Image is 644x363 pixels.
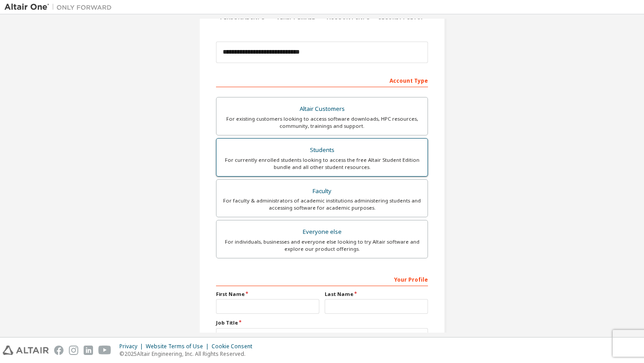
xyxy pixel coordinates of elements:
p: © 2025 Altair Engineering, Inc. All Rights Reserved. [119,350,258,358]
div: Students [222,144,422,156]
div: Website Terms of Use [146,343,212,350]
img: Altair One [4,3,116,12]
div: For currently enrolled students looking to access the free Altair Student Edition bundle and all ... [222,156,422,171]
div: For existing customers looking to access software downloads, HPC resources, community, trainings ... [222,115,422,130]
div: Everyone else [222,226,422,238]
img: instagram.svg [69,346,78,355]
label: Job Title [216,319,428,326]
img: youtube.svg [98,346,111,355]
div: For individuals, businesses and everyone else looking to try Altair software and explore our prod... [222,238,422,253]
div: Cookie Consent [212,343,258,350]
img: facebook.svg [54,346,64,355]
div: Privacy [119,343,146,350]
label: First Name [216,291,319,298]
label: Last Name [325,291,428,298]
div: Your Profile [216,272,428,286]
div: Faculty [222,185,422,198]
div: For faculty & administrators of academic institutions administering students and accessing softwa... [222,197,422,211]
div: Account Type [216,73,428,87]
img: altair_logo.svg [3,346,49,355]
img: linkedin.svg [84,346,93,355]
div: Altair Customers [222,103,422,115]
